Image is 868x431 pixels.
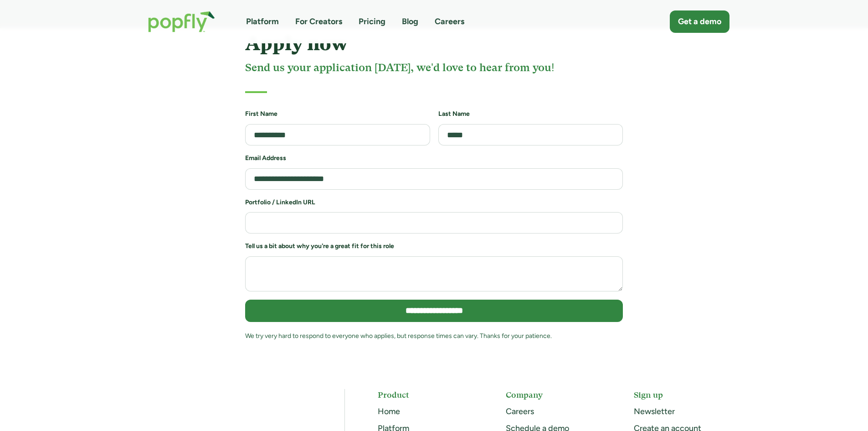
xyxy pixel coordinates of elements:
h6: Email Address [245,154,623,163]
a: home [139,2,224,42]
a: Newsletter [634,406,675,416]
a: For Creators [295,16,342,27]
div: Get a demo [678,16,721,27]
a: Home [378,406,400,416]
a: Get a demo [670,10,729,33]
div: We try very hard to respond to everyone who applies, but response times can vary. Thanks for your... [245,330,623,342]
h6: Last Name [438,109,623,119]
h6: Portfolio / LinkedIn URL [245,198,623,207]
form: Job Application Form [245,109,623,350]
h6: First Name [245,109,430,119]
h5: Sign up [634,389,729,400]
h4: Apply now [245,33,623,55]
a: Blog [402,16,418,27]
h5: Company [506,389,601,400]
h6: Tell us a bit about why you're a great fit for this role [245,242,623,251]
a: Pricing [359,16,385,27]
h5: Product [378,389,473,400]
a: Platform [246,16,279,27]
h4: Send us your application [DATE], we'd love to hear from you! [245,60,623,75]
a: Careers [506,406,534,416]
a: Careers [435,16,464,27]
